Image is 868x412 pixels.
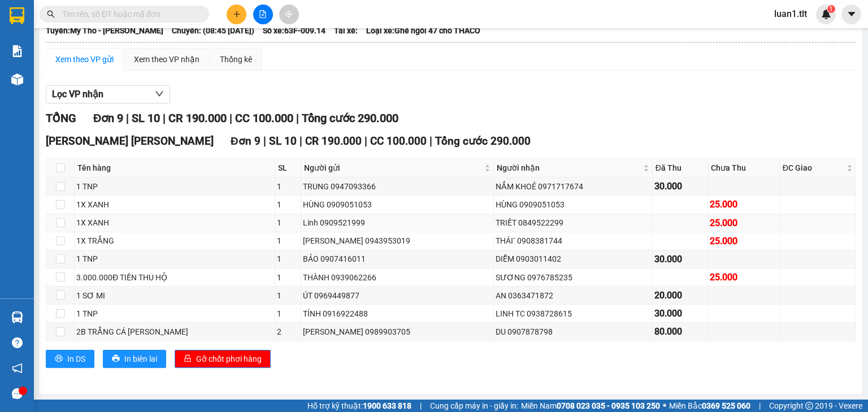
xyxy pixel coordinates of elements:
div: 30.000 [654,306,706,320]
span: 1 [829,5,833,13]
input: Tìm tên, số ĐT hoặc mã đơn [62,8,196,20]
button: printerIn biên lai [103,350,166,368]
div: 1 [277,289,300,302]
span: Gỡ chốt phơi hàng [196,353,262,365]
div: ÚT 0969449877 [303,289,492,302]
button: aim [279,5,299,24]
button: unlockGỡ chốt phơi hàng [175,350,271,368]
div: 1 [277,216,300,229]
span: | [759,400,761,412]
span: Tổng cước 290.000 [302,111,398,125]
div: 1X XANH [76,216,273,229]
span: Miền Bắc [669,400,750,412]
span: | [229,111,232,125]
span: unlock [184,354,192,363]
span: | [163,111,166,125]
div: 1 [277,235,300,247]
div: DU 0907878798 [496,326,650,338]
div: TRIẾT 0849522299 [496,216,650,229]
div: 25.000 [710,197,777,211]
div: HÙNG 0909051053 [496,198,650,211]
div: 1 [277,198,300,211]
button: file-add [253,5,273,24]
th: SL [275,159,302,177]
div: 25.000 [710,216,777,230]
span: | [300,135,302,148]
th: Đã Thu [653,159,709,177]
span: | [263,135,266,148]
div: 80.000 [654,324,706,339]
span: Miền Nam [521,400,660,412]
div: 30.000 [654,252,706,266]
span: Cung cấp máy in - giấy in: [430,400,518,412]
div: 1 [277,180,300,193]
strong: 0708 023 035 - 0935 103 250 [557,401,660,410]
span: ĐC Giao [783,162,844,174]
span: Người gửi [304,162,482,174]
span: Tổng cước 290.000 [435,135,531,148]
button: printerIn DS [46,350,94,368]
span: Lọc VP nhận [52,87,103,101]
th: Chưa Thu [708,159,779,177]
div: TRUNG 0947093366 [303,180,492,193]
div: 1 [277,253,300,265]
span: Tài xế: [334,24,358,37]
span: | [420,400,422,412]
span: SL 10 [269,135,297,148]
span: | [296,111,299,125]
span: copyright [805,402,813,410]
div: DIỄM 0903011402 [496,253,650,265]
div: 1X TRẮNG [76,235,273,247]
sup: 1 [827,5,835,13]
span: notification [12,363,23,374]
img: solution-icon [11,45,23,57]
span: [PERSON_NAME] [PERSON_NAME] [46,135,214,148]
button: Lọc VP nhận [46,85,170,103]
span: SL 10 [132,111,160,125]
span: aim [285,10,293,18]
span: plus [233,10,241,18]
div: Xem theo VP nhận [134,53,199,66]
div: 20.000 [654,288,706,302]
span: luan1.tlt [765,7,816,21]
span: Hỗ trợ kỹ thuật: [307,400,411,412]
span: CC 100.000 [370,135,427,148]
span: search [47,10,55,18]
span: Đơn 9 [93,111,123,125]
span: Loại xe: Ghế ngồi 47 chỗ THACO [366,24,480,37]
button: caret-down [841,5,861,24]
span: printer [112,354,120,363]
th: Tên hàng [75,159,275,177]
span: CR 190.000 [305,135,362,148]
div: LINH TC 0938728615 [496,307,650,320]
span: CC 100.000 [235,111,293,125]
span: question-circle [12,337,23,348]
div: Thống kê [220,53,252,66]
span: | [126,111,129,125]
div: 1 [277,271,300,284]
span: caret-down [847,9,857,19]
div: THÀNH 0939062266 [303,271,492,284]
span: printer [55,354,63,363]
div: Xem theo VP gửi [55,53,114,66]
span: ⚪️ [663,404,666,408]
div: SƯƠNG 0976785235 [496,271,650,284]
div: 3.000.000Đ TIỀN THU HỘ [76,271,273,284]
strong: 1900 633 818 [363,401,411,410]
button: plus [227,5,246,24]
span: | [364,135,367,148]
span: | [429,135,432,148]
img: warehouse-icon [11,73,23,85]
span: Người nhận [497,162,640,174]
div: HÙNG 0909051053 [303,198,492,211]
span: file-add [259,10,267,18]
div: 1 SƠ MI [76,289,273,302]
span: down [155,89,164,98]
span: Đơn 9 [231,135,261,148]
img: logo-vxr [10,7,24,24]
div: 30.000 [654,179,706,193]
span: TỔNG [46,111,76,125]
div: [PERSON_NAME] 0989903705 [303,326,492,338]
div: 1 [277,307,300,320]
span: In biên lai [124,353,157,365]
